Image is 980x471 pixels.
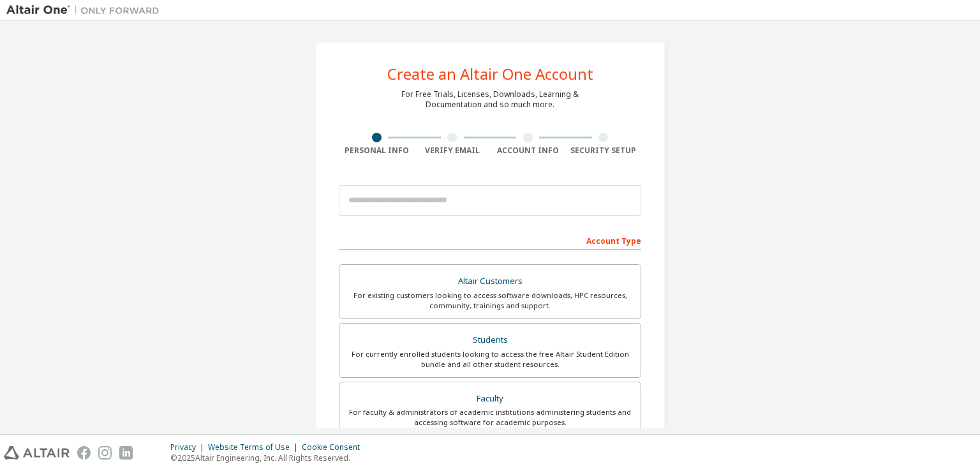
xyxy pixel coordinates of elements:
div: Account Info [490,146,566,156]
div: Faculty [347,390,633,408]
div: Security Setup [566,146,642,156]
img: Altair One [6,4,166,17]
div: Website Terms of Use [208,442,302,452]
div: For existing customers looking to access software downloads, HPC resources, community, trainings ... [347,290,633,311]
div: Students [347,331,633,349]
div: Account Type [339,230,641,250]
div: For currently enrolled students looking to access the free Altair Student Edition bundle and all ... [347,349,633,370]
img: linkedin.svg [119,446,133,460]
div: Verify Email [415,146,491,156]
div: Cookie Consent [302,442,367,452]
img: altair_logo.svg [4,446,70,460]
div: For faculty & administrators of academic institutions administering students and accessing softwa... [347,407,633,428]
img: instagram.svg [98,446,112,460]
p: © 2025 Altair Engineering, Inc. All Rights Reserved. [170,452,367,463]
div: Privacy [170,442,208,452]
div: Create an Altair One Account [387,66,593,82]
div: For Free Trials, Licenses, Downloads, Learning & Documentation and so much more. [401,89,579,110]
div: Altair Customers [347,273,633,290]
img: facebook.svg [77,446,91,460]
div: Personal Info [339,146,415,156]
